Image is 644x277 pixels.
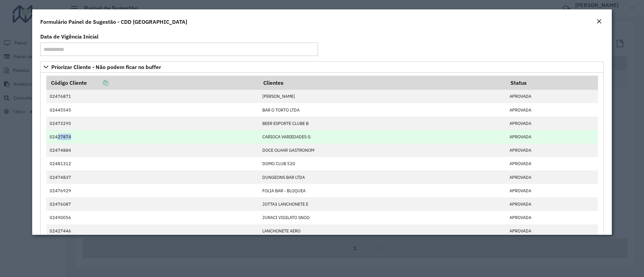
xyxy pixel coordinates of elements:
td: 02476929 [46,184,259,197]
td: FOLIA BAR - BLOQUEA [259,184,506,197]
th: Código Cliente [46,76,259,90]
td: APROVADA [506,144,598,157]
th: Clientes [259,76,506,90]
td: JOTTA3 LANCHONETE E [259,197,506,211]
td: 02473295 [46,117,259,130]
td: APROVADA [506,170,598,184]
td: DOCE OLHAR GASTRONOM [259,144,506,157]
td: 02427446 [46,224,259,238]
a: Copiar [87,79,108,86]
td: 02474884 [46,144,259,157]
td: APROVADA [506,184,598,197]
td: LANCHONETE AERO [259,224,506,238]
span: Priorizar Cliente - Não podem ficar no buffer [51,64,161,70]
td: 02474837 [46,170,259,184]
td: 02476087 [46,197,259,211]
button: Close [594,17,604,26]
td: APROVADA [506,157,598,170]
td: APROVADA [506,224,598,238]
label: Data de Vigência Inicial [40,32,99,41]
a: Priorizar Cliente - Não podem ficar no buffer [40,61,604,73]
td: 02476871 [46,90,259,103]
th: Status [506,76,598,90]
h4: Formulário Painel de Sugestão - CDD [GEOGRAPHIC_DATA] [40,18,187,26]
td: APROVADA [506,197,598,211]
td: [PERSON_NAME] [259,90,506,103]
td: 02490056 [46,211,259,224]
td: DUNGEONS BAR LTDA [259,170,506,184]
td: 02427874 [46,130,259,143]
td: BEER ESPORTE CLUBE B [259,117,506,130]
td: APROVADA [506,211,598,224]
td: 02481312 [46,157,259,170]
td: DOMO CLUB 520 [259,157,506,170]
td: APROVADA [506,103,598,117]
td: APROVADA [506,130,598,143]
td: BAR O TORTO LTDA [259,103,506,117]
td: APROVADA [506,117,598,130]
td: 02445545 [46,103,259,117]
td: CARIOCA VARIEDADES G [259,130,506,143]
em: Fechar [596,19,602,24]
td: JURACI VIGILATO SNOO [259,211,506,224]
td: APROVADA [506,90,598,103]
